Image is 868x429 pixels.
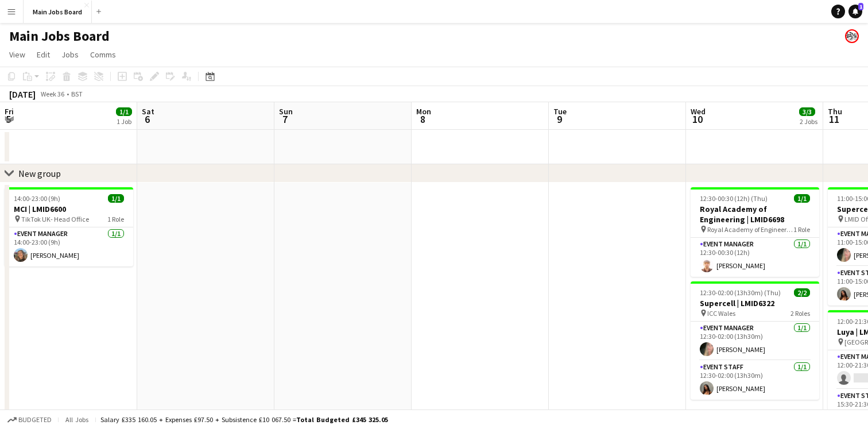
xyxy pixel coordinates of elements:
span: 8 [414,113,431,126]
h3: MCI | LMID6600 [5,204,133,214]
span: 3/3 [799,107,815,116]
span: ICC Wales [707,309,735,318]
span: Total Budgeted £345 325.05 [296,415,388,424]
a: Jobs [57,47,83,62]
span: Edit [37,49,50,60]
app-card-role: Event Manager1/112:30-02:00 (13h30m)[PERSON_NAME] [691,322,819,361]
span: 1/1 [108,194,124,203]
div: [DATE] [9,88,36,100]
div: 2 Jobs [800,117,817,126]
span: 2 Roles [790,309,810,318]
h1: Main Jobs Board [9,28,110,45]
app-card-role: Event Manager1/112:30-00:30 (12h)[PERSON_NAME] [691,238,819,277]
span: Fri [5,106,14,117]
a: Comms [86,47,121,62]
span: Mon [416,106,431,117]
a: Edit [32,47,55,62]
a: View [5,47,30,62]
span: 5 [3,113,14,126]
span: 11 [826,113,842,126]
button: Main Jobs Board [24,1,92,23]
button: Budgeted [6,413,53,426]
h3: Royal Academy of Engineering | LMID6698 [691,204,819,225]
span: 1 Role [793,225,810,234]
span: 12:30-02:00 (13h30m) (Thu) [700,288,781,297]
span: 1 Role [107,215,124,223]
span: Budgeted [18,416,52,424]
span: Royal Academy of Engineering, [PERSON_NAME][GEOGRAPHIC_DATA] [707,225,793,234]
app-job-card: 12:30-00:30 (12h) (Thu)1/1Royal Academy of Engineering | LMID6698 Royal Academy of Engineering, [... [691,187,819,277]
span: Wed [691,106,706,117]
a: 1 [848,5,862,18]
span: 14:00-23:00 (9h) [14,194,60,203]
app-user-avatar: Alanya O'Donnell [845,29,859,43]
span: Tue [553,106,567,117]
app-card-role: Event Staff1/112:30-02:00 (13h30m)[PERSON_NAME] [691,361,819,400]
div: BST [71,90,83,98]
span: 1/1 [794,194,810,203]
span: Sat [142,106,154,117]
span: 2/2 [794,288,810,297]
div: New group [18,168,61,179]
span: TikTok UK- Head Office [21,215,89,223]
span: 7 [277,113,293,126]
h3: Supercell | LMID6322 [691,298,819,308]
span: 12:30-00:30 (12h) (Thu) [700,194,768,203]
span: View [9,49,25,60]
span: 9 [552,113,567,126]
app-job-card: 14:00-23:00 (9h)1/1MCI | LMID6600 TikTok UK- Head Office1 RoleEvent Manager1/114:00-23:00 (9h)[PE... [5,187,133,266]
span: Thu [828,106,842,117]
span: Jobs [61,49,79,60]
span: Comms [90,49,116,60]
div: Salary £335 160.05 + Expenses £97.50 + Subsistence £10 067.50 = [100,415,388,424]
app-card-role: Event Manager1/114:00-23:00 (9h)[PERSON_NAME] [5,227,133,266]
div: 1 Job [117,117,131,126]
span: Sun [279,106,293,117]
span: 10 [689,113,706,126]
span: Week 36 [38,90,67,98]
app-job-card: 12:30-02:00 (13h30m) (Thu)2/2Supercell | LMID6322 ICC Wales2 RolesEvent Manager1/112:30-02:00 (13... [691,281,819,400]
span: 1/1 [116,107,132,116]
span: All jobs [63,415,91,424]
span: 1 [858,3,863,10]
span: 6 [140,113,154,126]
